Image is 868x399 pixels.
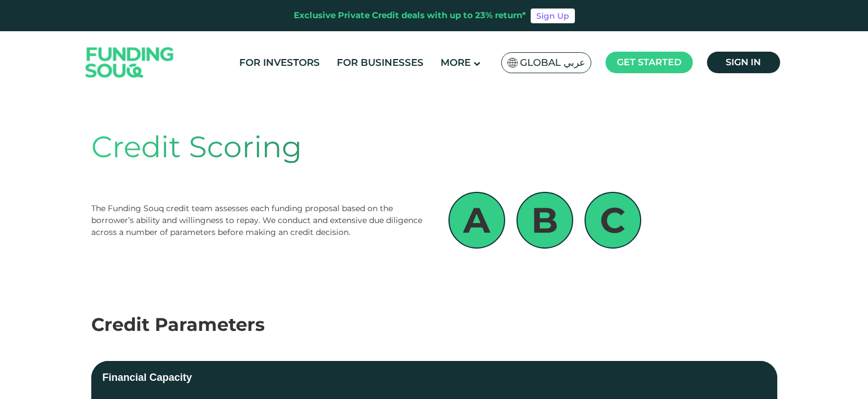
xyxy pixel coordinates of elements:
[585,192,641,249] div: C
[74,34,185,91] img: Logo
[707,52,780,73] a: Sign in
[520,56,585,69] span: Global عربي
[103,370,192,385] div: Financial Capacity
[91,203,426,238] div: The Funding Souq credit team assesses each funding proposal based on the borrower’s ability and w...
[91,125,777,169] div: Credit Scoring
[617,57,681,68] span: Get started
[91,311,777,338] div: Credit Parameters
[531,9,575,23] a: Sign Up
[294,9,526,22] div: Exclusive Private Credit deals with up to 23% return*
[441,57,471,68] span: More
[726,57,761,68] span: Sign in
[516,192,573,249] div: B
[236,53,323,72] a: For Investors
[507,58,518,68] img: SA Flag
[448,192,505,249] div: A
[334,53,426,72] a: For Businesses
